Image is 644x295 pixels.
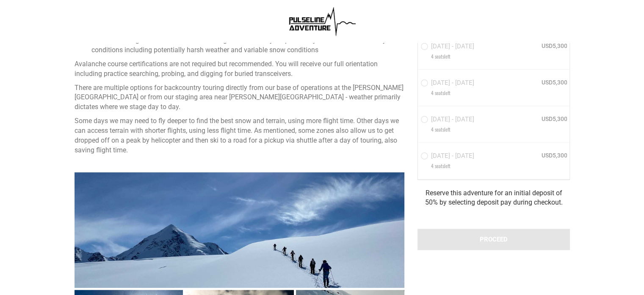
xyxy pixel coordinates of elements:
p: There are multiple options for backcountry touring directly from our base of operations at the [P... [75,83,405,112]
p: Some days we may need to fly deeper to find the best snow and terrain, using more flight time. Ot... [75,116,405,155]
p: Avalanche course certifications are not required but recommended. You will receive our full orien... [75,59,405,79]
img: 1638909355.png [285,4,359,38]
div: Reserve this adventure for an initial deposit of 50% by selecting deposit pay during checkout. [417,179,570,216]
li: Must have a higher level of fitness and strength and be ready for potentially strenuous backcount... [91,36,405,55]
